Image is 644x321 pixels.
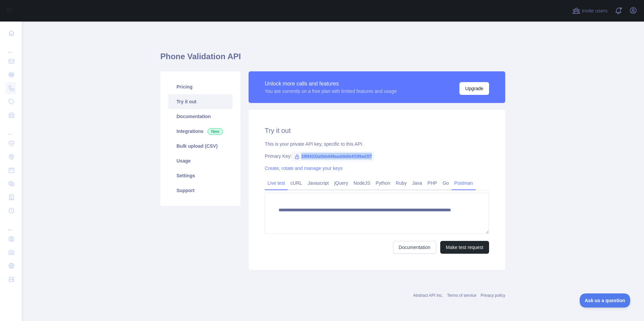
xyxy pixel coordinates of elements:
[373,178,393,188] a: Python
[425,178,440,188] a: PHP
[168,94,232,109] a: Try it out
[292,151,375,162] span: 1f894332a0bb449aaddb6b4f199ad3f7
[265,153,489,159] div: Primary Key:
[265,141,489,147] div: This is your private API key, specific to this API.
[393,241,436,254] a: Documentation
[580,293,631,308] iframe: Toggle Customer Support
[265,88,397,95] div: You are currently on a free plan with limited features and usage
[571,5,609,16] button: Invite users
[288,178,305,188] a: cURL
[440,241,489,254] button: Make test request
[207,128,223,135] span: New
[440,178,452,188] a: Go
[582,7,608,15] span: Invite users
[5,122,16,136] div: ...
[168,124,232,139] a: Integrations New
[5,218,16,231] div: ...
[481,293,505,298] a: Privacy policy
[168,109,232,124] a: Documentation
[265,178,288,188] a: Live test
[265,166,343,171] a: Create, rotate and manage your keys
[168,168,232,183] a: Settings
[351,178,373,188] a: NodeJS
[331,178,351,188] a: jQuery
[5,40,16,54] div: ...
[452,178,476,188] a: Postman
[160,51,505,67] h1: Phone Validation API
[393,178,410,188] a: Ruby
[410,178,425,188] a: Java
[447,293,476,298] a: Terms of service
[459,82,489,95] button: Upgrade
[168,139,232,153] a: Bulk upload (CSV)
[265,126,489,135] h2: Try it out
[265,80,397,88] div: Unlock more calls and features
[168,153,232,168] a: Usage
[305,178,331,188] a: Javascript
[168,183,232,198] a: Support
[168,79,232,94] a: Pricing
[413,293,443,298] a: Abstract API Inc.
